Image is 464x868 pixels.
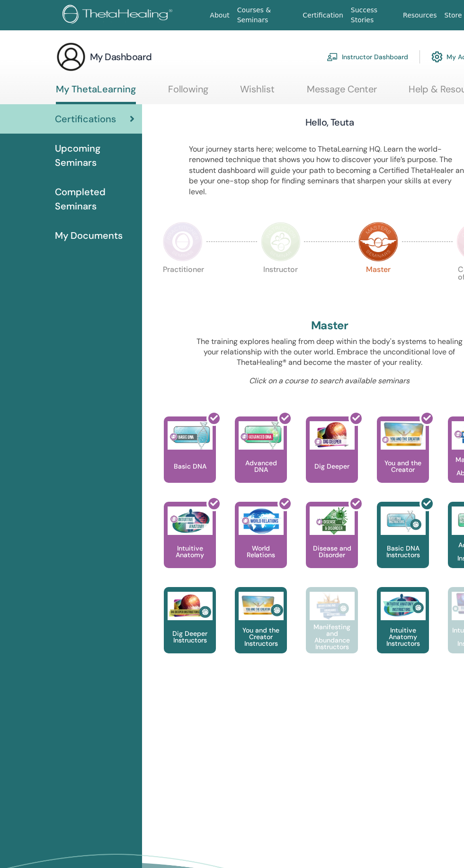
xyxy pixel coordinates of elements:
img: Intuitive Anatomy [168,506,213,535]
p: Master [358,266,398,306]
a: Resources [399,7,441,24]
a: Manifesting and Abundance Instructors Manifesting and Abundance Instructors [306,587,358,672]
p: Intuitive Anatomy Instructors [377,627,429,647]
a: About [206,7,233,24]
a: You and the Creator Instructors You and the Creator Instructors [235,587,287,672]
span: Upcoming Seminars [55,141,134,170]
img: generic-user-icon.jpg [56,42,86,72]
a: Advanced DNA Advanced DNA [235,416,287,502]
p: Practitioner [163,266,203,306]
span: My Documents [55,228,123,243]
p: You and the Creator [377,460,429,473]
img: Practitioner [163,222,203,262]
p: Dig Deeper Instructors [164,630,216,643]
a: Basic DNA Instructors Basic DNA Instructors [377,502,429,587]
a: Dig Deeper Instructors Dig Deeper Instructors [164,587,216,672]
a: You and the Creator You and the Creator [377,416,429,502]
p: Manifesting and Abundance Instructors [306,624,358,650]
h3: Hello, Teuta [305,116,354,129]
img: Instructor [261,222,301,262]
img: Master [358,222,398,262]
p: World Relations [235,545,287,558]
h3: My Dashboard [90,50,152,63]
img: Advanced DNA [239,421,284,450]
span: Certifications [55,112,116,126]
img: Basic DNA [168,421,213,450]
a: World Relations World Relations [235,502,287,587]
p: Basic DNA Instructors [377,545,429,558]
a: Instructor Dashboard [327,46,408,67]
span: Completed Seminars [55,185,134,213]
h2: Master [311,319,348,333]
img: cog.svg [431,49,443,65]
a: Intuitive Anatomy Instructors Intuitive Anatomy Instructors [377,587,429,672]
p: Dig Deeper [311,463,353,470]
p: Disease and Disorder [306,545,358,558]
img: logo.png [62,5,176,26]
a: Basic DNA Basic DNA [164,416,216,502]
p: You and the Creator Instructors [235,627,287,647]
a: Certification [299,7,347,24]
a: Following [168,83,208,102]
img: You and the Creator [381,421,426,447]
a: My ThetaLearning [56,83,136,104]
img: Intuitive Anatomy Instructors [381,592,426,620]
a: Wishlist [240,83,275,102]
img: Manifesting and Abundance Instructors [310,592,355,620]
img: Dig Deeper Instructors [168,592,213,620]
img: World Relations [239,506,284,535]
a: Intuitive Anatomy Intuitive Anatomy [164,502,216,587]
a: Disease and Disorder Disease and Disorder [306,502,358,587]
p: Advanced DNA [235,460,287,473]
img: Disease and Disorder [310,506,355,535]
a: Message Center [307,83,377,102]
p: Intuitive Anatomy [164,545,216,558]
a: Success Stories [347,1,399,29]
a: Dig Deeper Dig Deeper [306,416,358,502]
img: Dig Deeper [310,421,355,450]
img: Basic DNA Instructors [381,506,426,535]
p: Instructor [261,266,301,306]
img: You and the Creator Instructors [239,592,284,620]
a: Courses & Seminars [233,1,299,29]
img: chalkboard-teacher.svg [327,53,338,61]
